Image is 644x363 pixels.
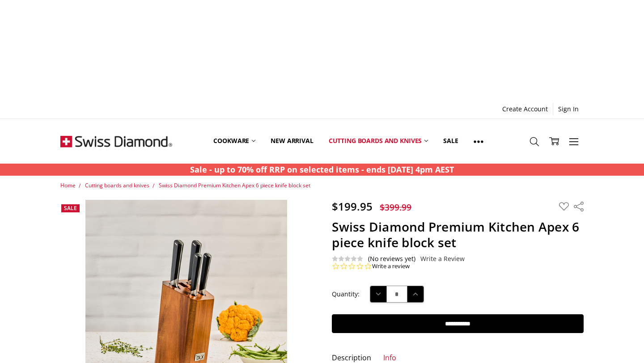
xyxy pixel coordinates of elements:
img: Free Shipping On Every Order [60,119,172,164]
a: Create Account [497,103,553,115]
span: $399.99 [380,201,411,213]
a: Sale [436,121,466,161]
a: Swiss Diamond Premium Kitchen Apex 6 piece knife block set [159,181,310,189]
span: Sale [64,204,77,212]
a: Write a Review [420,255,465,262]
a: Cookware [206,121,263,161]
h1: Swiss Diamond Premium Kitchen Apex 6 piece knife block set [332,219,584,250]
a: Sign In [553,103,584,115]
a: Home [60,181,76,189]
a: Cutting boards and knives [85,181,149,189]
a: Cutting boards and knives [321,121,436,161]
a: New arrival [263,121,321,161]
a: Show All [466,121,491,161]
a: Write a review [372,262,410,270]
strong: Sale - up to 70% off RRP on selected items - ends [DATE] 4pm AEST [190,164,454,175]
label: Quantity: [332,289,360,299]
span: $199.95 [332,199,373,214]
span: (No reviews yet) [368,255,415,262]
